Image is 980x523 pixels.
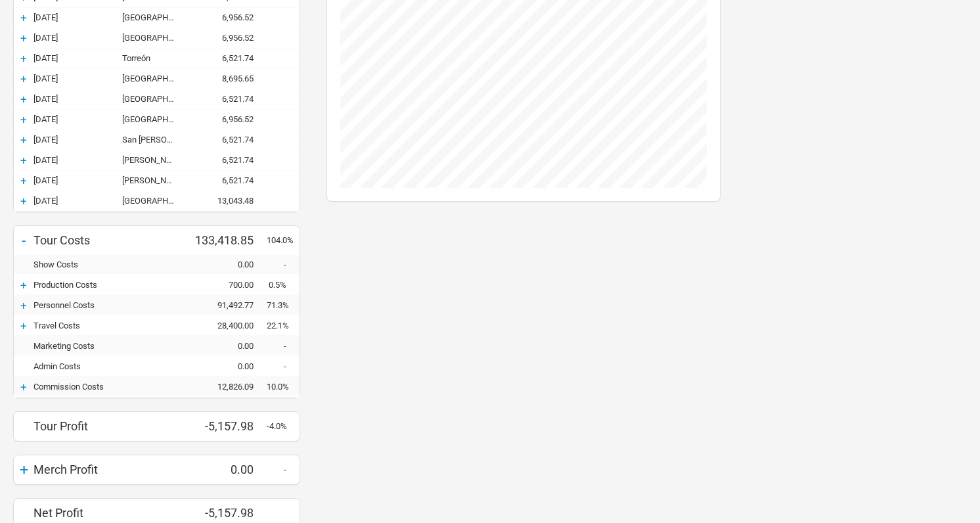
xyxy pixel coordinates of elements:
div: 0.00 [188,463,267,476]
div: 12,826.09 [188,382,267,392]
div: + [14,194,33,208]
div: Ciudad Obregón [122,94,188,104]
div: - [267,361,300,371]
div: 71.3% [267,300,300,310]
div: 28,400.00 [188,321,267,330]
div: 6,521.74 [188,53,267,63]
div: Tour Profit [33,419,188,433]
div: 14-May-26 [33,135,122,145]
div: + [14,380,33,394]
div: Admin Costs [33,361,188,371]
div: 700.00 [188,280,267,290]
div: Torreón [122,53,188,63]
div: 0.00 [188,361,267,371]
div: 6,521.74 [188,155,267,165]
div: -5,157.98 [188,419,267,433]
div: 0.5% [267,280,300,290]
div: 91,492.77 [188,300,267,310]
div: 6,521.74 [188,175,267,185]
div: 6,521.74 [188,135,267,145]
div: + [14,299,33,312]
div: - [14,231,33,250]
div: Santiago de Querétaro [122,175,188,185]
div: 8,695.65 [188,74,267,83]
div: - [267,465,300,474]
div: + [14,174,33,187]
div: 16-May-26 [33,175,122,185]
div: -4.0% [267,421,300,431]
div: + [14,461,33,479]
div: 09-May-26 [33,74,122,83]
div: Marketing Costs [33,341,188,351]
div: 6,956.52 [188,114,267,124]
div: 13,043.48 [188,196,267,206]
div: 22.1% [267,321,300,330]
div: 10-May-26 [33,94,122,104]
div: + [14,113,33,126]
div: Guadalajara [122,114,188,124]
div: Mexico City [122,196,188,206]
div: Production Costs [33,280,188,290]
div: 0.00 [188,341,267,351]
div: - [267,260,300,269]
div: + [14,279,33,292]
div: 6,956.52 [188,33,267,43]
div: San Luis Potosi [122,135,188,145]
div: Commission Costs [33,382,188,392]
div: Merch Profit [33,463,188,476]
div: - [267,341,300,351]
div: Chihuahua [122,33,188,43]
div: Tour Costs [33,233,188,247]
div: + [14,11,33,24]
div: 08-May-26 [33,53,122,63]
div: Monterrey [122,74,188,83]
div: Net Profit [33,506,188,520]
div: Personnel Costs [33,300,188,310]
div: Bogotá [122,12,188,22]
div: 0.00 [188,260,267,269]
div: Travel Costs [33,321,188,330]
div: + [14,319,33,332]
div: 15-May-26 [33,155,122,165]
div: + [14,133,33,147]
div: + [14,32,33,45]
div: 13-May-26 [33,114,122,124]
div: 6,521.74 [188,94,267,104]
div: + [14,93,33,106]
div: + [14,154,33,167]
div: + [14,72,33,85]
div: 133,418.85 [188,233,267,247]
div: -5,157.98 [188,506,267,520]
div: 6,956.52 [188,12,267,22]
div: 10.0% [267,382,300,392]
div: 17-May-26 [33,196,122,206]
div: Leon [122,155,188,165]
div: Show Costs [33,260,188,269]
div: 07-May-26 [33,33,122,43]
div: 104.0% [267,235,300,245]
div: 05-May-26 [33,12,122,22]
div: + [14,52,33,65]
